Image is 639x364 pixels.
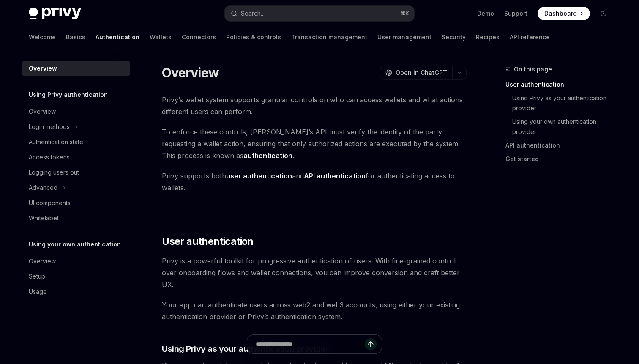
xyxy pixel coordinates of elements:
[505,152,617,166] a: Get started
[29,213,58,223] div: Whitelabel
[29,287,47,297] div: Usage
[29,122,70,132] div: Login methods
[505,78,617,91] a: User authentication
[304,172,366,180] strong: API authentication
[162,65,219,80] h1: Overview
[162,170,467,194] span: Privy supports both and for authenticating access to wallets.
[22,104,130,119] a: Overview
[505,139,617,152] a: API authentication
[29,271,45,282] div: Setup
[22,165,130,180] a: Logging users out
[22,134,130,150] a: Authentication state
[162,126,467,161] span: To enforce these controls, [PERSON_NAME]’s API must verify the identity of the party requesting a...
[22,254,130,269] a: Overview
[29,239,121,249] h5: Using your own authentication
[22,150,130,165] a: Access tokens
[597,7,610,20] button: Toggle dark mode
[29,27,56,47] a: Welcome
[22,269,130,284] a: Setup
[243,151,292,160] strong: authentication
[377,27,431,47] a: User management
[538,7,590,20] a: Dashboard
[396,68,447,77] span: Open in ChatGPT
[504,9,527,18] a: Support
[241,8,265,19] div: Search...
[29,107,56,117] div: Overview
[291,27,367,47] a: Transaction management
[162,255,467,290] span: Privy is a powerful toolkit for progressive authentication of users. With fine-grained control ov...
[442,27,466,47] a: Security
[477,9,494,18] a: Demo
[162,94,467,118] span: Privy’s wallet system supports granular controls on who can access wallets and what actions diffe...
[22,211,130,226] a: Whitelabel
[29,63,57,74] div: Overview
[66,27,85,47] a: Basics
[29,8,81,19] img: dark logo
[380,66,452,80] button: Open in ChatGPT
[29,137,83,147] div: Authentication state
[29,256,56,266] div: Overview
[182,27,216,47] a: Connectors
[365,338,377,350] button: Send message
[162,235,254,248] span: User authentication
[96,27,139,47] a: Authentication
[544,9,577,18] span: Dashboard
[22,61,130,76] a: Overview
[400,10,409,17] span: ⌘ K
[226,27,281,47] a: Policies & controls
[29,90,108,100] h5: Using Privy authentication
[162,299,467,323] span: Your app can authenticate users across web2 and web3 accounts, using either your existing authent...
[476,27,500,47] a: Recipes
[514,64,552,74] span: On this page
[510,27,550,47] a: API reference
[225,6,414,21] button: Search...⌘K
[29,183,57,193] div: Advanced
[29,167,79,178] div: Logging users out
[512,115,617,139] a: Using your own authentication provider
[512,91,617,115] a: Using Privy as your authentication provider
[29,198,71,208] div: UI components
[22,284,130,299] a: Usage
[29,152,70,162] div: Access tokens
[150,27,172,47] a: Wallets
[22,195,130,211] a: UI components
[226,172,292,180] strong: user authentication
